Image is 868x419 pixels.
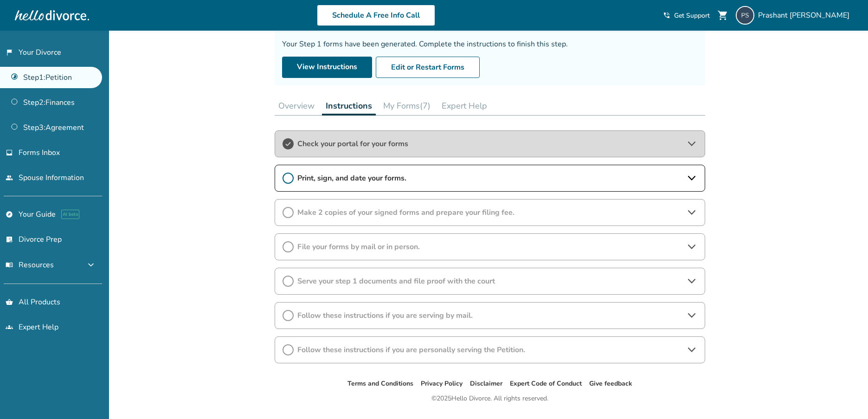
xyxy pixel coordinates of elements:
button: Overview [275,97,318,115]
span: expand_more [85,259,96,271]
button: Edit or Restart Forms [376,57,480,78]
span: Get Support [674,11,710,20]
span: shopping_basket [6,298,13,306]
li: Give feedback [589,378,632,389]
div: Your Step 1 forms have been generated. Complete the instructions to finish this step. [282,39,698,49]
span: Follow these instructions if you are serving by mail. [297,310,682,321]
a: Schedule A Free Info Call [317,5,435,26]
span: explore [6,211,13,218]
a: phone_in_talkGet Support [663,11,710,20]
span: inbox [6,149,13,156]
span: Print, sign, and date your forms. [297,173,682,183]
span: groups [6,323,13,331]
span: Make 2 copies of your signed forms and prepare your filing fee. [297,207,682,218]
a: Terms and Conditions [347,379,413,388]
span: Resources [6,260,54,270]
button: My Forms(7) [379,97,434,115]
span: menu_book [6,261,13,269]
span: Prashant [PERSON_NAME] [758,10,853,20]
span: phone_in_talk [663,12,670,19]
span: Check your portal for your forms [297,139,682,149]
a: Privacy Policy [421,379,463,388]
li: Disclaimer [470,378,502,389]
img: psengar005@gmail.com [736,6,754,25]
span: Follow these instructions if you are personally serving the Petition. [297,345,682,355]
span: Forms Inbox [19,148,60,158]
span: AI beta [61,210,79,219]
span: File your forms by mail or in person. [297,242,682,252]
span: flag_2 [6,49,13,56]
button: Instructions [322,97,376,116]
span: Serve your step 1 documents and file proof with the court [297,276,682,286]
a: Expert Code of Conduct [510,379,582,388]
span: people [6,174,13,181]
button: Expert Help [438,97,491,115]
a: View Instructions [282,57,372,78]
div: © 2025 Hello Divorce. All rights reserved. [431,393,548,404]
span: list_alt_check [6,236,13,243]
span: shopping_cart [717,10,728,21]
